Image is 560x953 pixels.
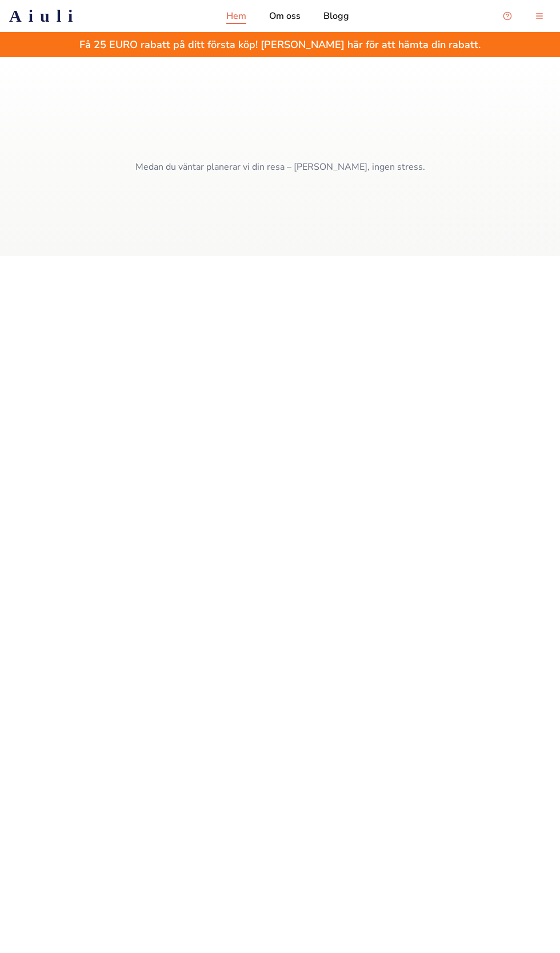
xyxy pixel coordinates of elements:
[323,9,349,23] a: Blogg
[269,9,301,23] a: Om oss
[528,5,551,27] button: menu-button
[135,160,425,174] span: Medan du väntar planerar vi din resa – [PERSON_NAME], ingen stress.
[496,5,519,27] button: Open support chat
[9,6,79,26] a: Aiuli
[226,9,246,23] a: Hem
